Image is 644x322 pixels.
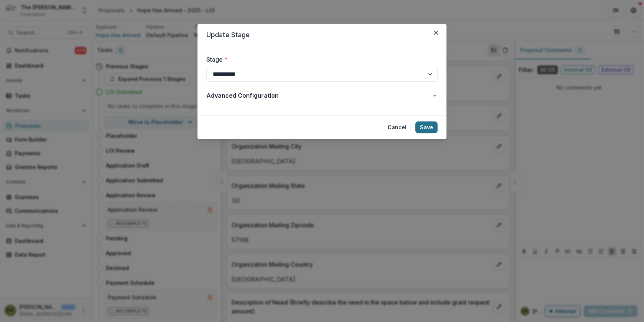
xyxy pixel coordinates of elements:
[415,121,438,133] button: Save
[383,121,411,133] button: Cancel
[430,27,442,39] button: Close
[206,55,433,64] label: Stage
[206,91,432,100] span: Advanced Configuration
[197,24,447,46] header: Update Stage
[206,88,438,103] button: Advanced Configuration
